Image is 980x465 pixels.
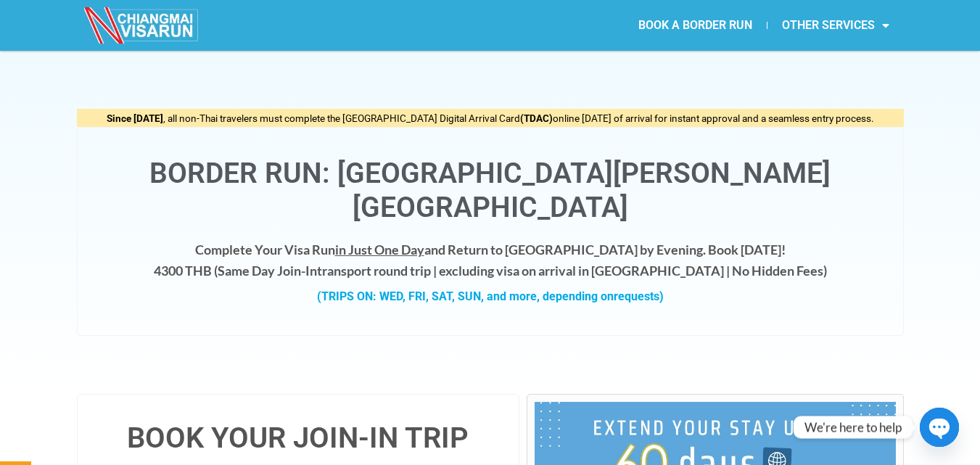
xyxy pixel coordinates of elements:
[92,239,889,281] h4: Complete Your Visa Run and Return to [GEOGRAPHIC_DATA] by Evening. Book [DATE]! 4300 THB ( transp...
[767,9,904,42] a: OTHER SERVICES
[317,289,664,303] strong: (TRIPS ON: WED, FRI, SAT, SUN, and more, depending on
[92,157,889,225] h1: Border Run: [GEOGRAPHIC_DATA][PERSON_NAME][GEOGRAPHIC_DATA]
[92,424,505,453] h4: BOOK YOUR JOIN-IN TRIP
[218,263,317,279] strong: Same Day Join-In
[520,112,553,124] strong: (TDAC)
[107,112,163,124] strong: Since [DATE]
[107,112,874,124] span: , all non-Thai travelers must complete the [GEOGRAPHIC_DATA] Digital Arrival Card online [DATE] o...
[614,289,664,303] span: requests)
[490,9,904,42] nav: Menu
[335,242,424,258] span: in Just One Day
[624,9,767,42] a: BOOK A BORDER RUN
